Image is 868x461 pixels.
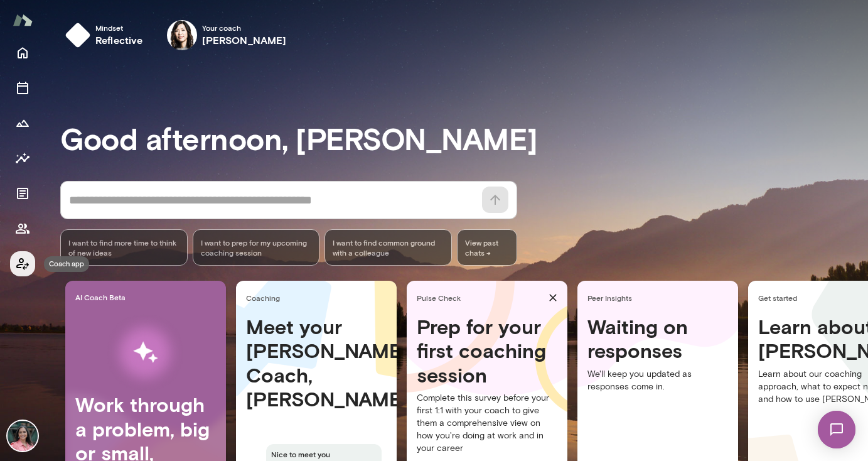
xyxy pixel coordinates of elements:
p: Complete this survey before your first 1:1 with your coach to give them a comprehensive view on h... [417,392,557,455]
img: Michelle Rangel [8,421,38,451]
span: View past chats -> [457,229,517,266]
span: AI Coach Beta [75,292,221,302]
span: Pulse Check [417,293,544,303]
h4: Meet your [PERSON_NAME] Coach, [PERSON_NAME] [246,315,387,411]
h3: Good afternoon, [PERSON_NAME] [60,121,868,156]
button: Insights [10,146,35,171]
button: Documents [10,181,35,206]
img: Angela Byers [167,20,197,50]
span: I want to prep for my upcoming coaching session [201,237,312,258]
div: Coach app [44,256,89,272]
button: Mindsetreflective [60,15,153,55]
p: We'll keep you updated as responses come in. [587,368,728,393]
button: Home [10,40,35,65]
span: Your coach [202,23,287,33]
div: I want to find more time to think of new ideas [60,229,188,266]
h4: Waiting on responses [587,315,728,363]
div: Angela ByersYour coach[PERSON_NAME] [158,15,296,55]
img: Mento [13,8,33,32]
div: I want to prep for my upcoming coaching session [193,229,320,266]
h6: [PERSON_NAME] [202,33,287,48]
h4: Prep for your first coaching session [417,315,557,387]
button: Members [10,216,35,241]
span: I want to find common ground with a colleague [333,237,444,258]
button: Growth Plan [10,111,35,136]
span: Peer Insights [587,293,733,303]
button: Coach app [10,251,35,276]
img: mindset [65,23,90,48]
span: I want to find more time to think of new ideas [68,237,179,258]
div: I want to find common ground with a colleague [324,229,452,266]
span: Coaching [246,293,392,303]
h6: reflective [95,33,143,48]
button: Sessions [10,75,35,100]
img: AI Workflows [90,313,201,393]
span: Mindset [95,23,143,33]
